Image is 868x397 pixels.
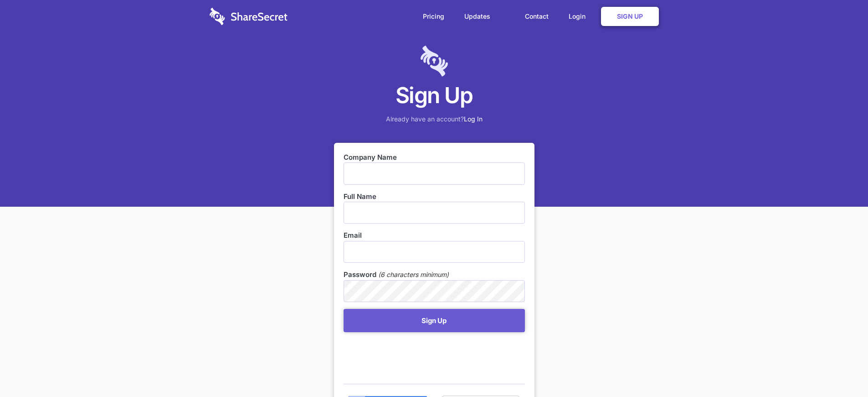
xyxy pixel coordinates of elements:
img: logo-wordmark-white-trans-d4663122ce5f474addd5e946df7df03e33cb6a1c49d2221995e7729f52c070b2.svg [210,8,288,25]
label: Password [344,270,376,280]
iframe: reCAPTCHA [344,337,482,372]
a: Sign Up [601,7,659,26]
label: Company Name [344,152,525,162]
em: (6 characters minimum) [378,270,449,280]
a: Contact [516,2,558,31]
a: Login [560,2,599,31]
button: Sign Up [344,309,525,332]
img: logo-lt-purple-60x68@2x-c671a683ea72a1d466fb5d642181eefbee81c4e10ba9aed56c8e1d7e762e8086.png [421,46,448,77]
a: Pricing [414,2,453,31]
label: Email [344,230,525,240]
a: Log In [464,115,483,123]
label: Full Name [344,192,525,202]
